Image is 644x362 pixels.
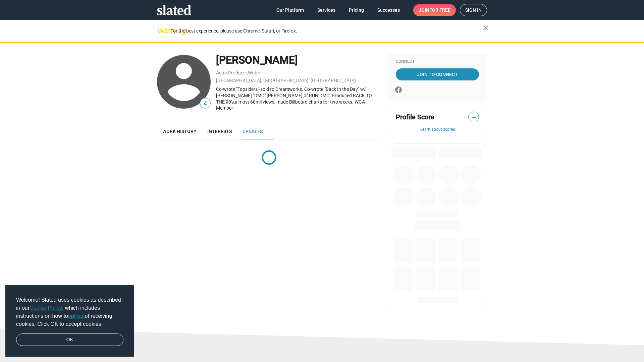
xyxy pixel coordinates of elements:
span: Sign in [465,4,482,16]
mat-icon: close [482,24,490,32]
a: Interests [202,123,237,139]
span: Work history [162,129,197,134]
span: Our Platform [276,4,304,16]
a: dismiss cookie message [16,334,123,346]
div: cookieconsent [5,285,134,357]
a: Producer [228,70,247,75]
span: Join [419,4,450,16]
a: Work history [157,123,202,139]
span: for free [429,4,450,16]
mat-icon: warning [158,26,166,35]
span: , [227,71,228,75]
a: Join To Connect [396,68,479,80]
a: Our Platform [271,4,309,16]
span: Interests [207,129,232,134]
a: Cookie Policy [30,305,62,311]
span: 4 [200,99,210,108]
a: Joinfor free [413,4,456,16]
div: For the best experience, please use Chrome, Safari, or Firefox. [170,26,483,36]
span: — [469,113,479,122]
a: opt-out [68,313,85,319]
a: Pricing [343,4,369,16]
span: Successes [377,4,400,16]
div: [PERSON_NAME] [216,53,381,67]
span: Pricing [349,4,364,16]
span: , [247,71,248,75]
span: Profile Score [396,113,434,122]
div: Co-wrote "Topsiders"-sold to Dreamworks. Co-wrote "Back In the Day" w/ [PERSON_NAME] "DMC" [PERSO... [216,86,381,111]
span: Services [317,4,335,16]
span: Updates [243,129,263,134]
a: Actor [216,70,227,75]
a: [GEOGRAPHIC_DATA], [GEOGRAPHIC_DATA], [GEOGRAPHIC_DATA] [216,78,356,83]
span: Join To Connect [397,68,478,80]
button: Learn about scores [396,127,479,132]
a: Sign in [460,4,487,16]
span: Welcome! Slated uses cookies as described in our , which includes instructions on how to of recei... [16,296,123,328]
a: Services [312,4,341,16]
a: Writer [248,70,260,75]
div: Connect [396,59,479,64]
a: Updates [237,123,268,139]
a: Successes [372,4,405,16]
